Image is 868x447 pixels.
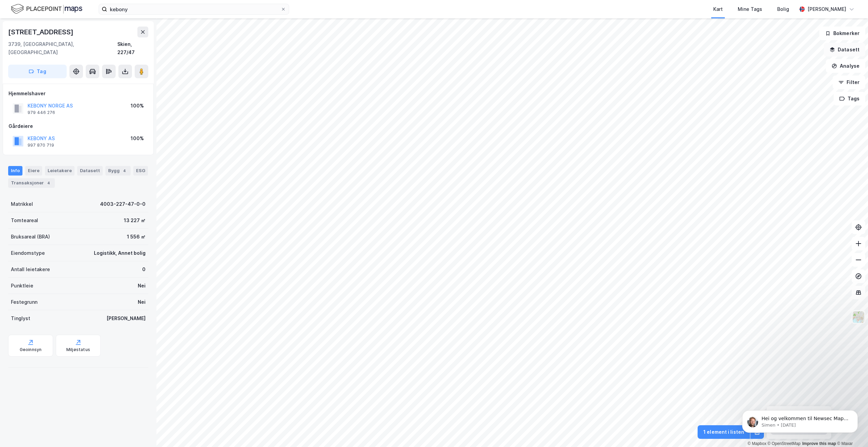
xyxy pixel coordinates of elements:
[713,5,723,13] div: Kart
[833,76,865,89] button: Filter
[131,102,144,110] div: 100%
[8,65,67,78] button: Tag
[77,166,103,176] div: Datasett
[826,59,865,73] button: Analyse
[8,40,117,56] div: 3739, [GEOGRAPHIC_DATA], [GEOGRAPHIC_DATA]
[106,314,146,322] div: [PERSON_NAME]
[8,178,55,188] div: Transaksjoner
[748,441,766,446] a: Mapbox
[121,167,128,174] div: 4
[768,441,801,446] a: OpenStreetMap
[131,134,144,143] div: 100%
[45,180,52,186] div: 4
[802,441,836,446] a: Improve this map
[45,166,74,176] div: Leietakere
[94,249,146,257] div: Logistikk, Annet bolig
[11,216,38,225] div: Tomteareal
[824,43,865,56] button: Datasett
[11,233,50,241] div: Bruksareal (BRA)
[100,200,146,208] div: 4003-227-47-0-0
[11,298,37,306] div: Festegrunn
[20,347,42,352] div: Geoinnsyn
[732,396,868,444] iframe: Intercom notifications message
[807,5,846,13] div: [PERSON_NAME]
[11,265,50,274] div: Antall leietakere
[777,5,789,13] div: Bolig
[117,40,148,56] div: Skien, 227/47
[819,27,865,40] button: Bokmerker
[28,143,54,148] div: 997 870 719
[124,216,146,225] div: 13 227 ㎡
[11,200,33,208] div: Matrikkel
[11,282,33,290] div: Punktleie
[142,265,146,274] div: 0
[11,249,45,257] div: Eiendomstype
[138,282,146,290] div: Nei
[11,3,82,15] img: logo.f888ab2527a4732fd821a326f86c7f29.svg
[852,311,865,324] img: Z
[738,5,762,13] div: Mine Tags
[133,166,148,176] div: ESG
[127,233,146,241] div: 1 556 ㎡
[25,166,42,176] div: Eiere
[834,92,865,105] button: Tags
[8,166,22,176] div: Info
[9,89,148,98] div: Hjemmelshaver
[698,425,750,439] button: 1 element i listen
[107,4,281,14] input: Søk på adresse, matrikkel, gårdeiere, leietakere eller personer
[105,166,131,176] div: Bygg
[9,122,148,130] div: Gårdeiere
[138,298,146,306] div: Nei
[28,110,55,115] div: 979 446 276
[8,27,75,37] div: [STREET_ADDRESS]
[66,347,90,352] div: Miljøstatus
[11,314,30,322] div: Tinglyst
